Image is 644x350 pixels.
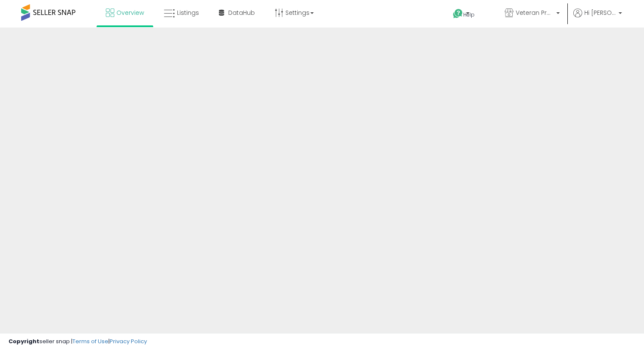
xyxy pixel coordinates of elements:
[8,337,39,345] strong: Copyright
[446,2,491,28] a: Help
[116,8,144,17] span: Overview
[110,337,147,345] a: Privacy Policy
[463,11,475,18] span: Help
[453,8,463,19] i: Get Help
[8,338,147,346] div: seller snap | |
[516,8,554,17] span: Veteran Product Sales
[228,8,255,17] span: DataHub
[177,8,199,17] span: Listings
[573,8,622,28] a: Hi [PERSON_NAME]
[584,8,616,17] span: Hi [PERSON_NAME]
[72,337,108,345] a: Terms of Use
